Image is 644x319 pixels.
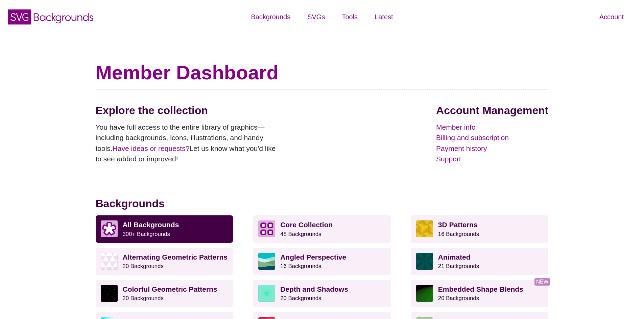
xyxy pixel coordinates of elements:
h2: Account Management [436,104,548,117]
small: 20 Backgrounds [438,295,479,301]
a: Payment history [436,143,548,154]
a: Embedded Shape Blends20 Backgrounds [411,280,549,307]
img: a rainbow pattern of outlined geometric shapes [101,285,118,302]
small: 21 Backgrounds [438,263,479,269]
img: abstract landscape with sky mountains and water [258,253,275,270]
a: Animated21 Backgrounds [411,248,549,275]
strong: Core Collection [280,221,333,229]
a: Have ideas or requests? [113,144,190,152]
strong: Depth and Shadows [280,285,348,293]
h2: Backgrounds [96,197,549,210]
small: 300+ Backgrounds [123,231,170,237]
a: Alternating Geometric Patterns20 Backgrounds [96,248,233,275]
a: Member info [436,122,548,133]
a: Depth and Shadows20 Backgrounds [253,280,391,307]
img: green rave light effect animated background [416,253,433,270]
small: 20 Backgrounds [123,295,164,301]
h2: Explore the collection [96,104,282,117]
a: Backgrounds [242,7,299,27]
strong: 3D Patterns [438,221,478,229]
img: light purple and white alternating triangle pattern [101,253,118,270]
small: 16 Backgrounds [438,231,479,237]
a: Core Collection 48 Backgrounds [253,215,391,242]
strong: Animated [438,253,471,261]
a: SVGs [299,7,333,27]
a: Account [591,7,632,27]
img: green layered rings within rings [258,285,275,302]
a: Latest [366,7,401,27]
a: Tools [333,7,366,27]
strong: All Backgrounds [123,221,179,229]
strong: Colorful Geometric Patterns [123,285,217,293]
small: 20 Backgrounds [123,263,164,269]
small: 16 Backgrounds [280,263,321,269]
a: Angled Perspective16 Backgrounds [253,248,391,275]
img: green to black rings rippling away from corner [416,285,433,302]
a: Support [436,154,548,164]
small: 48 Backgrounds [280,231,321,237]
a: Billing and subscription [436,132,548,143]
img: fancy golden cube pattern [416,220,433,237]
a: Colorful Geometric Patterns20 Backgrounds [96,280,233,307]
p: You have full access to the entire library of graphics—including backgrounds, icons, illustration... [96,122,282,164]
strong: Embedded Shape Blends [438,285,523,293]
a: All Backgrounds 300+ Backgrounds [96,215,233,242]
small: 20 Backgrounds [280,295,321,301]
strong: Alternating Geometric Patterns [123,253,228,261]
h1: Member Dashboard [96,61,549,84]
strong: Angled Perspective [280,253,346,261]
a: 3D Patterns16 Backgrounds [411,215,549,242]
